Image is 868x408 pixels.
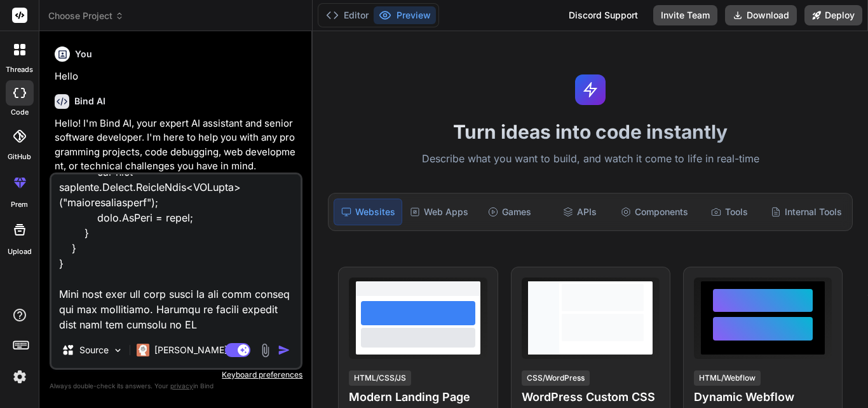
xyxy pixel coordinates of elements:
p: [PERSON_NAME] 4 S.. [154,344,249,356]
h6: Bind AI [74,95,105,108]
label: code [11,107,29,118]
div: Components [616,199,693,225]
img: icon [278,344,290,356]
h6: You [75,48,92,60]
img: Claude 4 Sonnet [137,344,149,356]
textarea: loremipsu DoloRsitAmetconse.AdipIscing.Elitsedd { eiusm Tempor.Incididuntu.LaboreEtdol; magna Ali... [51,174,301,332]
p: Source [79,344,109,356]
p: Describe what you want to build, and watch it come to life in real-time [320,151,860,167]
img: settings [9,366,31,388]
div: APIs [546,199,613,225]
button: Invite Team [653,5,717,25]
div: HTML/CSS/JS [349,370,411,386]
button: Download [725,5,797,25]
p: Hello [55,69,300,84]
div: Tools [696,199,763,225]
div: Internal Tools [766,199,847,225]
div: HTML/Webflow [694,370,761,386]
label: threads [6,64,33,75]
div: CSS/WordPress [522,370,590,386]
span: privacy [170,382,193,390]
h1: Turn ideas into code instantly [320,120,860,143]
div: Games [476,199,543,225]
h4: Modern Landing Page [349,388,487,406]
p: Hello! I'm Bind AI, your expert AI assistant and senior software developer. I'm here to help you ... [55,116,300,174]
p: Keyboard preferences [50,370,302,380]
p: Always double-check its answers. Your in Bind [50,380,302,392]
div: Web Apps [405,199,473,225]
img: attachment [258,343,273,358]
label: prem [11,199,28,210]
button: Editor [321,6,374,24]
div: Websites [334,199,402,225]
img: Pick Models [112,345,123,356]
h4: WordPress Custom CSS [522,388,660,406]
label: Upload [8,246,32,257]
span: Choose Project [48,10,124,22]
button: Preview [374,6,436,24]
div: Discord Support [561,5,646,25]
button: Deploy [804,5,862,25]
label: GitHub [8,151,31,162]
